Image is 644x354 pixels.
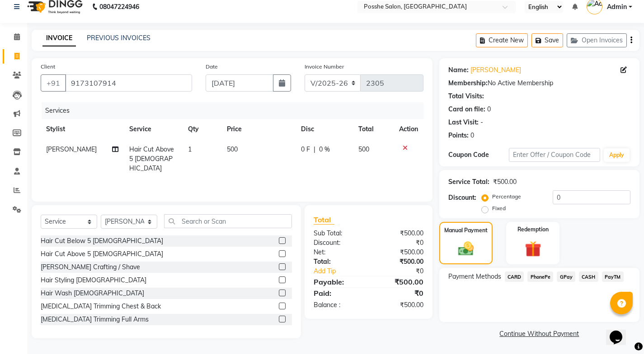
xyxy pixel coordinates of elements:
[487,105,491,114] div: 0
[531,33,563,47] button: Save
[41,74,66,92] button: +91
[448,118,479,127] div: Last Visit:
[307,288,368,299] div: Paid:
[319,145,330,154] span: 0 %
[41,289,144,298] div: Hair Wash [DEMOGRAPHIC_DATA]
[358,145,369,153] span: 500
[183,119,222,139] th: Qty
[124,119,183,139] th: Service
[314,215,334,225] span: Total
[441,329,638,339] a: Continue Without Payment
[394,119,423,139] th: Action
[509,148,600,162] input: Enter Offer / Coupon Code
[448,177,489,187] div: Service Total:
[42,30,76,46] a: INVOICE
[444,226,488,234] label: Manual Payment
[353,119,393,139] th: Total
[41,276,146,285] div: Hair Styling [DEMOGRAPHIC_DATA]
[41,63,55,71] label: Client
[368,276,430,287] div: ₹500.00
[368,229,430,238] div: ₹500.00
[607,2,627,12] span: Admin
[368,257,430,267] div: ₹500.00
[493,177,517,187] div: ₹500.00
[606,318,635,345] iframe: chat widget
[296,119,353,139] th: Disc
[307,257,368,267] div: Total:
[41,236,163,246] div: Hair Cut Below 5 [DEMOGRAPHIC_DATA]
[164,214,292,228] input: Search or Scan
[188,145,192,153] span: 1
[517,225,549,234] label: Redemption
[227,145,238,153] span: 500
[206,63,218,71] label: Date
[602,271,624,282] span: PayTM
[307,300,368,310] div: Balance :
[221,119,295,139] th: Price
[301,145,310,154] span: 0 F
[87,34,150,42] a: PREVIOUS INVOICES
[480,118,483,127] div: -
[448,131,469,140] div: Points:
[470,131,474,140] div: 0
[520,239,546,259] img: _gift.svg
[307,267,379,276] a: Add Tip
[604,148,630,162] button: Apply
[448,150,509,160] div: Coupon Code
[41,302,161,311] div: [MEDICAL_DATA] Trimming Chest & Back
[42,102,430,119] div: Services
[307,248,368,257] div: Net:
[492,193,521,201] label: Percentage
[41,119,124,139] th: Stylist
[368,248,430,257] div: ₹500.00
[368,288,430,299] div: ₹0
[567,33,627,47] button: Open Invoices
[129,145,174,172] span: Hair Cut Above 5 [DEMOGRAPHIC_DATA]
[492,204,506,212] label: Fixed
[527,271,553,282] span: PhonePe
[65,74,192,92] input: Search by Name/Mobile/Email/Code
[448,272,501,281] span: Payment Methods
[448,65,469,75] div: Name:
[307,229,368,238] div: Sub Total:
[448,78,630,88] div: No Active Membership
[368,238,430,248] div: ₹0
[41,249,163,259] div: Hair Cut Above 5 [DEMOGRAPHIC_DATA]
[305,63,344,71] label: Invoice Number
[476,33,528,47] button: Create New
[505,271,524,282] span: CARD
[46,145,97,153] span: [PERSON_NAME]
[307,276,368,287] div: Payable:
[41,262,140,272] div: [PERSON_NAME] Crafting / Shave
[579,271,598,282] span: CASH
[448,193,476,202] div: Discount:
[448,105,485,114] div: Card on file:
[41,315,149,324] div: [MEDICAL_DATA] Trimming Full Arms
[557,271,575,282] span: GPay
[448,92,484,101] div: Total Visits:
[379,267,430,276] div: ₹0
[448,78,488,88] div: Membership:
[368,300,430,310] div: ₹500.00
[314,145,315,154] span: |
[470,65,521,75] a: [PERSON_NAME]
[307,238,368,248] div: Discount:
[453,240,479,258] img: _cash.svg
